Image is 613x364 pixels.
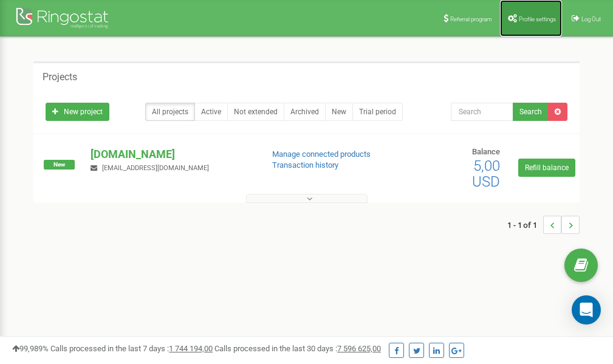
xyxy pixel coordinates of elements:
[145,103,195,121] a: All projects
[43,72,77,83] h5: Projects
[325,103,353,121] a: New
[451,103,513,121] input: Search
[169,344,213,353] u: 1 744 194,00
[507,204,580,246] nav: ...
[214,344,381,353] span: Calls processed in the last 30 days :
[450,16,492,22] span: Referral program
[518,159,575,177] a: Refill balance
[472,147,500,156] span: Balance
[272,149,371,159] a: Manage connected products
[102,164,209,172] span: [EMAIL_ADDRESS][DOMAIN_NAME]
[12,344,49,353] span: 99,989%
[284,103,326,121] a: Archived
[507,216,543,234] span: 1 - 1 of 1
[572,295,601,325] div: Open Intercom Messenger
[337,344,381,353] u: 7 596 625,00
[46,103,109,121] a: New project
[581,16,601,22] span: Log Out
[272,160,338,170] a: Transaction history
[472,157,500,190] span: 5,00 USD
[91,146,252,162] p: [DOMAIN_NAME]
[513,103,549,121] button: Search
[227,103,284,121] a: Not extended
[519,16,556,22] span: Profile settings
[352,103,403,121] a: Trial period
[44,160,75,170] span: New
[194,103,228,121] a: Active
[50,344,213,353] span: Calls processed in the last 7 days :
